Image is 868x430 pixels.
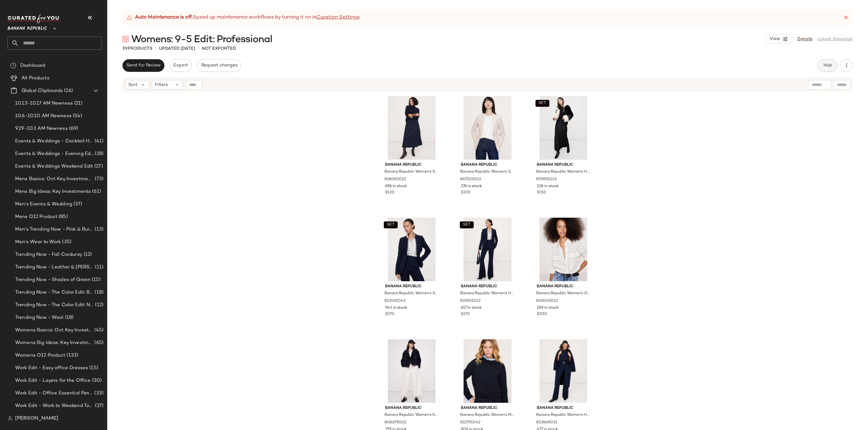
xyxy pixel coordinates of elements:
img: cn60597295.jpg [532,96,595,160]
span: (41) [93,138,103,145]
span: (35) [61,238,72,246]
img: cn60558041.jpg [532,339,595,403]
span: Mens O12 Product [15,213,57,221]
img: svg%3e [122,36,129,42]
span: 822492042 [384,298,406,304]
span: • [155,45,156,52]
span: 218 in stock [537,184,559,189]
img: cn60437433.jpg [456,218,519,281]
button: SET [460,221,474,228]
span: • [198,45,199,52]
span: 826931022 [460,298,481,304]
span: Banana Republic [8,21,47,33]
span: Work Edit - Easy office Dresses [15,364,88,372]
span: Banana Republic Women's Hammered Satin Maxi Skirt Black Size 0 [536,169,589,175]
span: (65) [93,339,103,347]
span: Filters [155,82,168,88]
span: (15) [88,364,98,372]
span: $220 [461,190,471,196]
button: SET [536,100,549,107]
span: 808679002 [384,420,407,426]
span: (73) [93,175,103,183]
span: Banana Republic [537,162,590,168]
span: Export [173,63,188,68]
img: cfy_white_logo.C9jOOHJF.svg [8,14,61,23]
span: Womens O12 Product [15,352,66,359]
div: Products [122,45,152,52]
span: Work Edit - Office Essential Pants & Skirts [15,390,93,397]
span: Request changes [201,63,238,68]
span: Banana Republic Women's High-Rise Modern Flare Refined Pant Navy Blue Size 6 [536,412,589,418]
span: (18) [64,314,74,321]
img: cn60659892.jpg [456,339,519,403]
span: Banana Republic [385,284,438,290]
span: 943 in stock [385,305,407,311]
span: Banana Republic [385,405,438,411]
span: SET [387,223,395,227]
span: (26) [63,87,73,95]
span: 39 [122,46,128,51]
span: All Products [21,75,50,82]
span: Banana Republic [537,405,590,411]
img: cn60182295.jpg [380,339,443,403]
span: $200 [537,312,547,317]
span: Banana Republic Women's Italian [PERSON_NAME] Wool-Blend Peacoat Navy Blue Size L [384,412,438,418]
span: (33) [93,390,103,397]
span: [PERSON_NAME] [15,415,58,422]
span: Mens Big Ideas: Key Investments [15,188,91,195]
span: Banana Republic [461,405,514,411]
img: svg%3e [10,62,16,69]
span: Men's Events & Wedding [15,201,72,208]
span: (37) [72,201,82,208]
img: svg%3e [8,416,13,421]
span: 815791042 [460,420,481,426]
span: Banana Republic Women's Stretch-Cotton Utility Midi Skirt Navy Blue Size XL [384,169,438,175]
span: SET [463,223,471,227]
a: Details [797,36,812,43]
span: 853869032 [536,420,557,426]
span: (133) [66,352,79,359]
span: View [769,37,780,42]
span: $270 [385,312,395,317]
button: Export [169,59,192,72]
span: Events & Weddings Weekend Edit [15,163,93,170]
span: 10.13-10.17 AM Newness [15,100,73,107]
span: (54) [72,112,82,120]
span: Events & Weddings - Evening Edit [15,150,93,158]
span: Men's Trending Now - Pink & Burgundy [15,226,93,233]
span: (18) [93,289,103,296]
span: Dashboard [20,62,45,69]
span: Work Edit - Work to Weekend Tops [15,402,94,410]
button: Hub [818,59,838,72]
img: cn60636175.jpg [380,96,443,160]
span: Events & Weddings - Cocktail Hour [15,138,93,145]
span: (27) [94,402,103,410]
p: Not Exported [202,45,236,52]
p: updated [DATE] [159,45,195,52]
span: Send for Review [126,63,161,68]
span: (28) [93,150,103,158]
span: 859891022 [536,177,557,182]
button: Request changes [197,59,241,72]
span: Banana Republic Women's Oversized Matte Silk Utility Shirt Transition Cream White Size XS [536,291,589,296]
span: Womens Big Ideas: Key Investments [15,339,93,347]
span: Banana Republic Women's Slim Refined Blazer Transition Cream White Size 14 [460,169,514,175]
span: (27) [93,163,103,170]
span: 826045022 [536,298,558,304]
span: 269 in stock [537,305,559,311]
span: Banana Republic [385,162,438,168]
img: cn60208026.jpg [532,218,595,281]
span: Global Clipboards [21,87,63,95]
span: 867505022 [460,177,482,182]
span: Trending Now - Fall Corduroy [15,251,82,258]
span: (11) [94,264,103,271]
span: $170 [461,312,470,317]
button: SET [384,221,398,228]
div: Speed up maintenance workflows by turning it on in [126,14,360,21]
span: (61) [91,188,101,195]
a: Curation Settings [316,14,360,21]
span: $150 [537,190,546,196]
span: Trending Now - Wool [15,314,64,321]
span: SET [538,101,546,106]
span: Trending Now - The Color Edit: Navy Blue [15,301,94,309]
